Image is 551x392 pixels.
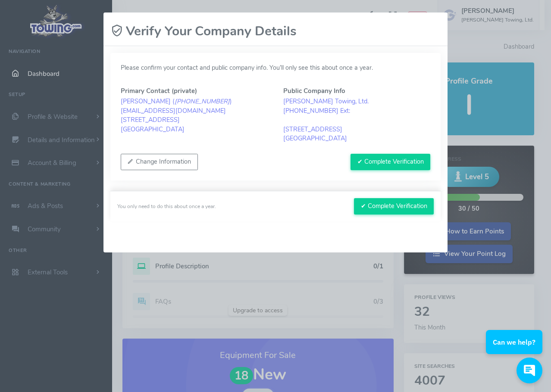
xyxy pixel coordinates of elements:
iframe: Conversations [479,306,551,392]
div: You only need to do this about once a year. [117,202,216,210]
h5: Public Company Info [283,87,430,94]
button: Change Information [121,154,198,170]
em: [PHONE_NUMBER] [175,97,230,106]
button: ✔ Complete Verification [351,154,430,170]
h2: Verify Your Company Details [110,24,297,39]
button: ✔ Complete Verification [354,198,434,215]
blockquote: [PERSON_NAME] Towing, Ltd. [PHONE_NUMBER] Ext: [STREET_ADDRESS] [GEOGRAPHIC_DATA] [283,97,430,143]
h5: Primary Contact (private) [121,87,268,94]
p: Please confirm your contact and public company info. You’ll only see this about once a year. [121,63,430,73]
blockquote: [PERSON_NAME] ( ) [EMAIL_ADDRESS][DOMAIN_NAME] [STREET_ADDRESS] [GEOGRAPHIC_DATA] [121,97,268,134]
